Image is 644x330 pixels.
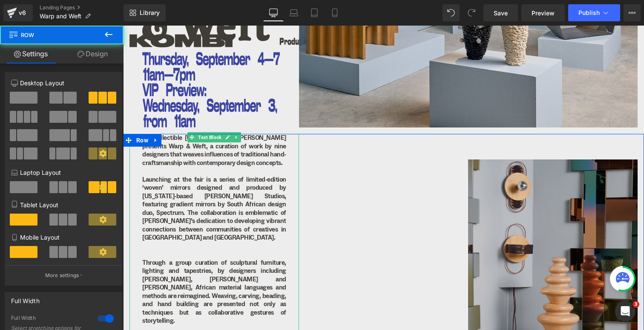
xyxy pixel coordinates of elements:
button: Redo [463,4,480,21]
span: Preview [532,9,555,17]
p: Through a group curation of sculptural furniture, lighting and tapestries, by designers including... [19,233,163,300]
p: Laptop Layout [11,168,116,177]
p: Launching at the fair is a series of limited-edition ‘woven’ mirrors designed and produced by [US... [19,150,163,217]
a: Design [62,44,124,64]
p: More settings [45,272,79,279]
iframe: Intercom live chat [615,301,635,321]
a: Tablet [304,4,325,21]
span: Save [494,9,508,17]
span: Library [140,9,160,17]
span: Publish [578,9,600,16]
span: Warp and Weft [40,13,81,20]
button: Undo [443,4,460,21]
span: Row [11,108,27,121]
button: Publish [568,4,620,21]
a: Laptop [284,4,304,21]
span: 3 [632,301,639,308]
p: Tablet Layout [11,200,116,209]
button: More settings [5,265,122,285]
a: Mobile [325,4,345,21]
p: For Collectible [US_STATE] 2025, [PERSON_NAME] presents Warp & Weft, a curation of work by nine d... [19,108,163,142]
a: Expand / Collapse [109,107,118,117]
span: Text Block [73,107,100,117]
a: Landing Pages [40,4,124,11]
p: Desktop Layout [11,78,116,87]
a: Expand / Collapse [27,108,38,121]
span: Row [9,26,94,44]
button: More [624,4,641,21]
p: Mobile Layout [11,233,116,242]
a: Preview [521,4,565,21]
a: v6 [3,4,33,21]
div: v6 [17,7,28,18]
a: New Library [124,4,166,21]
div: Full Width [11,292,40,304]
a: Desktop [263,4,284,21]
div: Full Width [11,315,89,324]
